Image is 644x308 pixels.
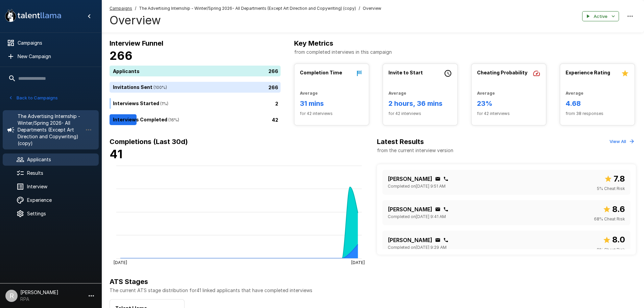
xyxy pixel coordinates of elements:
[597,185,625,192] span: 5 % Cheat Risk
[110,49,133,63] b: 266
[443,176,449,182] div: Click to copy
[597,246,625,253] span: 0 % Cheat Risk
[135,5,136,12] span: /
[110,39,163,47] b: Interview Funnel
[110,138,188,146] b: Completions (Last 30d)
[477,110,541,117] span: for 42 interviews
[294,49,636,55] p: from completed interviews in this campaign
[388,183,446,190] span: Completed on [DATE] 9:51 AM
[139,5,356,12] span: The Advertising Internship - Winter/Spring 2026- All Departments (Except Art Direction and Copywr...
[110,147,122,161] b: 41
[594,216,625,222] span: 68 % Cheat Risk
[272,116,278,123] p: 42
[388,205,432,213] p: [PERSON_NAME]
[300,91,318,96] b: Average
[603,233,625,246] span: Overall score out of 10
[294,39,333,47] b: Key Metrics
[275,100,278,107] p: 2
[110,278,148,286] b: ATS Stages
[300,70,342,75] b: Completion Time
[614,174,625,184] b: 7.8
[435,237,440,243] div: Click to copy
[566,91,583,96] b: Average
[300,110,363,117] span: for 42 interviews
[566,98,629,109] h6: 4.68
[443,237,449,243] div: Click to copy
[604,172,625,185] span: Overall score out of 10
[268,68,278,75] p: 266
[612,235,625,244] b: 8.0
[388,244,447,251] span: Completed on [DATE] 9:29 AM
[582,11,619,22] button: Active
[612,204,625,214] b: 8.6
[388,98,452,109] h6: 2 hours, 36 mins
[388,236,432,244] p: [PERSON_NAME]
[608,136,636,147] button: View All
[377,147,453,154] p: from the current interview version
[388,70,423,75] b: Invite to Start
[359,5,360,12] span: /
[268,84,278,91] p: 266
[435,207,440,212] div: Click to copy
[351,260,365,265] tspan: [DATE]
[388,213,446,220] span: Completed on [DATE] 9:41 AM
[477,70,527,75] b: Cheating Probability
[110,6,132,11] u: Campaigns
[377,138,424,146] b: Latest Results
[300,98,363,109] h6: 31 mins
[110,13,381,27] h4: Overview
[388,91,406,96] b: Average
[388,175,432,183] p: [PERSON_NAME]
[566,70,610,75] b: Experience Rating
[435,176,440,182] div: Click to copy
[110,287,636,294] p: The current ATS stage distribution for 41 linked applicants that have completed interviews
[443,207,449,212] div: Click to copy
[388,110,452,117] span: for 42 interviews
[477,91,495,96] b: Average
[114,260,127,265] tspan: [DATE]
[566,110,629,117] span: from 38 responses
[363,5,381,12] span: Overview
[477,98,541,109] h6: 23%
[603,203,625,216] span: Overall score out of 10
